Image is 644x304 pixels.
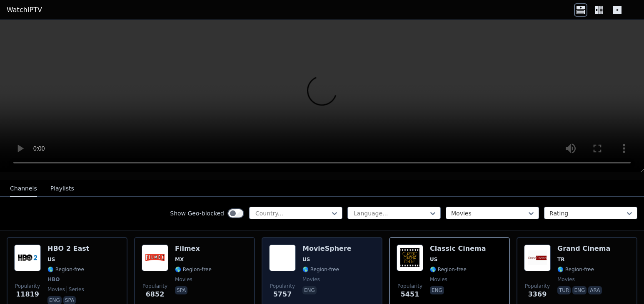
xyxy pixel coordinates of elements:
img: Classic Cinema [397,245,423,271]
span: movies [557,276,575,283]
span: 🌎 Region-free [175,266,212,273]
span: movies [302,276,320,283]
span: HBO [47,276,60,283]
span: 🌎 Region-free [430,266,467,273]
h6: MovieSphere [302,245,352,253]
button: Playlists [50,181,74,197]
span: TR [557,256,564,263]
span: 5757 [273,289,292,299]
span: US [302,256,310,263]
span: Popularity [397,283,422,289]
label: Show Geo-blocked [170,209,224,217]
span: 🌎 Region-free [302,266,339,273]
span: MX [175,256,184,263]
span: US [47,256,55,263]
p: tur [557,286,571,294]
span: Popularity [142,283,167,289]
a: WatchIPTV [7,5,42,15]
p: eng [572,286,587,294]
span: Popularity [270,283,295,289]
span: series [67,286,84,293]
img: HBO 2 East [14,245,41,271]
h6: Classic Cinema [430,245,486,253]
span: 5451 [401,289,419,299]
span: Popularity [15,283,40,289]
span: 🌎 Region-free [557,266,594,273]
button: Channels [10,181,37,197]
span: movies [430,276,447,283]
span: 11819 [16,289,39,299]
span: US [430,256,437,263]
h6: Grand Cinema [557,245,610,253]
span: movies [47,286,65,293]
span: movies [175,276,192,283]
p: eng [302,286,317,294]
img: Grand Cinema [524,245,551,271]
span: 3369 [528,289,547,299]
h6: HBO 2 East [47,245,89,253]
span: 6852 [146,289,165,299]
h6: Filmex [175,245,212,253]
p: ara [588,286,602,294]
p: spa [175,286,187,294]
img: MovieSphere [269,245,296,271]
img: Filmex [142,245,168,271]
span: Popularity [525,283,550,289]
p: eng [430,286,444,294]
span: 🌎 Region-free [47,266,84,273]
